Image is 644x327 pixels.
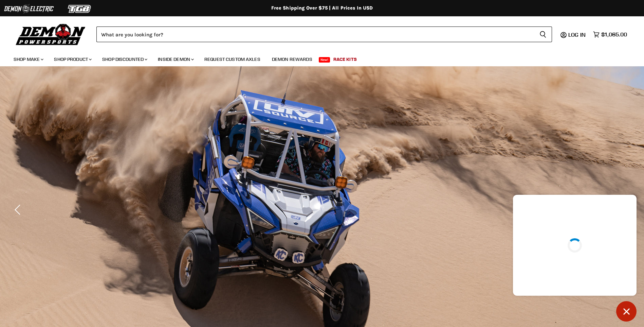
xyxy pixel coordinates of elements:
[8,50,625,66] ul: Main menu
[590,30,630,39] a: $1,065.00
[49,52,96,66] a: Shop Product
[97,52,151,66] a: Shop Discounted
[601,31,627,38] span: $1,065.00
[319,57,330,63] span: New!
[3,2,54,15] img: Demon Electric Logo 2
[51,5,594,11] div: Free Shipping Over $75 | All Prices In USD
[199,52,265,66] a: Request Custom Axles
[565,32,590,38] a: Log in
[96,27,552,42] form: Product
[8,52,48,66] a: Shop Make
[568,31,586,38] span: Log in
[267,52,317,66] a: Demon Rewards
[14,22,88,46] img: Demon Powersports
[153,52,198,66] a: Inside Demon
[511,195,639,322] inbox-online-store-chat: Shopify online store chat
[12,203,25,217] button: Previous
[328,52,362,66] a: Race Kits
[96,27,534,42] input: Search
[54,2,105,15] img: TGB Logo 2
[534,27,552,42] button: Search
